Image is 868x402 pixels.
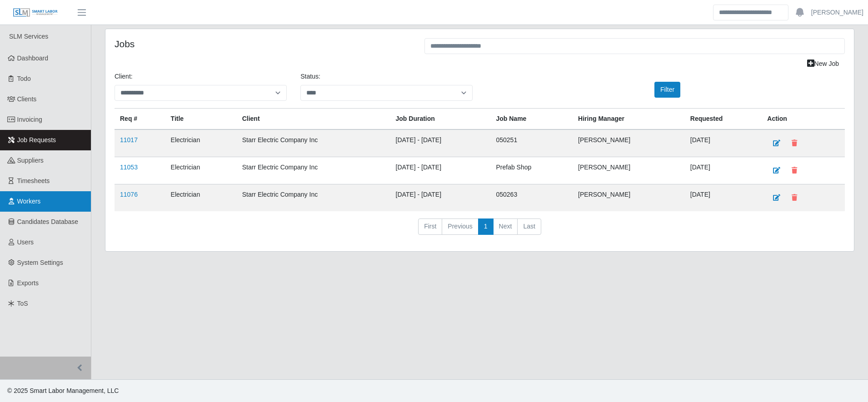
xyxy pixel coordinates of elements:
td: [DATE] - [DATE] [390,184,491,212]
td: Starr Electric Company Inc [237,129,390,157]
td: Prefab Shop [490,157,573,184]
td: [PERSON_NAME] [573,184,685,212]
th: Job Duration [390,109,491,130]
td: [DATE] [685,184,762,212]
td: 050251 [490,129,573,157]
a: [PERSON_NAME] [811,8,863,17]
td: Electrician [165,157,237,184]
td: [PERSON_NAME] [573,129,685,157]
span: Clients [17,95,37,103]
span: Job Requests [17,136,56,144]
span: Timesheets [17,177,50,184]
th: Req # [115,109,165,130]
a: 11017 [120,136,138,144]
a: 1 [478,218,494,235]
span: ToS [17,300,28,307]
td: Starr Electric Company Inc [237,157,390,184]
span: © 2025 Smart Labor Management, LLC [7,387,119,394]
a: 11053 [120,164,138,171]
th: Job Name [490,109,573,130]
td: [DATE] [685,157,762,184]
span: SLM Services [9,33,48,40]
th: Title [165,109,237,130]
td: [DATE] - [DATE] [390,129,491,157]
span: Suppliers [17,157,44,164]
span: System Settings [17,259,63,266]
nav: pagination [115,218,845,242]
span: Workers [17,198,41,205]
span: Todo [17,75,31,82]
td: [DATE] [685,129,762,157]
th: Action [762,109,845,130]
td: Starr Electric Company Inc [237,184,390,212]
td: Electrician [165,184,237,212]
label: Client: [115,72,133,81]
a: New Job [801,56,845,72]
label: Status: [300,72,320,81]
th: Hiring Manager [573,109,685,130]
span: Candidates Database [17,218,79,225]
button: Filter [654,82,680,98]
span: Invoicing [17,116,42,123]
td: [DATE] - [DATE] [390,157,491,184]
span: Users [17,238,34,246]
a: 11076 [120,191,138,198]
th: Requested [685,109,762,130]
span: Exports [17,279,39,287]
img: SLM Logo [13,8,58,18]
td: 050263 [490,184,573,212]
h4: Jobs [115,38,411,50]
td: [PERSON_NAME] [573,157,685,184]
th: Client [237,109,390,130]
span: Dashboard [17,55,49,62]
td: Electrician [165,129,237,157]
input: Search [713,5,788,20]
